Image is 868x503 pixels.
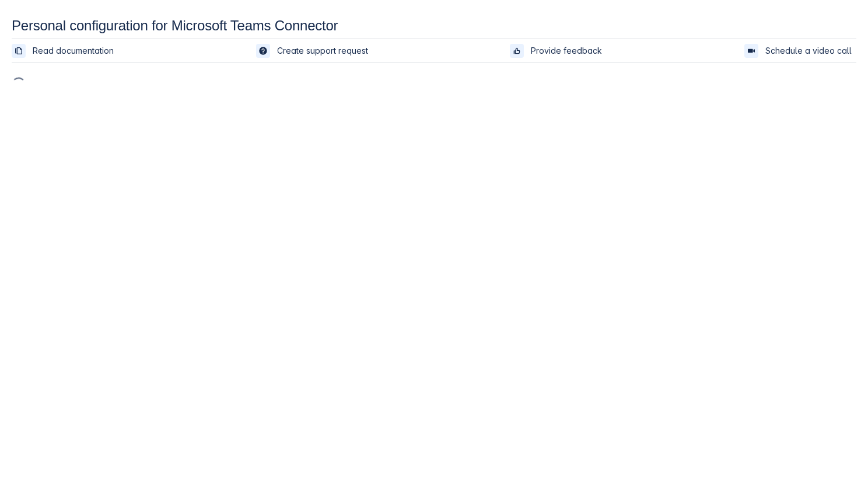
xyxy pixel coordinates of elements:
[12,18,856,34] div: Personal configuration for Microsoft Teams Connector
[277,45,368,57] span: Create support request
[12,44,118,58] a: Read documentation
[33,45,114,57] span: Read documentation
[512,46,521,55] span: feedback
[531,45,602,57] span: Provide feedback
[258,46,268,55] span: support
[510,44,607,58] a: Provide feedback
[14,46,23,55] span: documentation
[256,44,373,58] a: Create support request
[765,45,852,57] span: Schedule a video call
[747,46,756,55] span: videoCall
[744,44,856,58] a: Schedule a video call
